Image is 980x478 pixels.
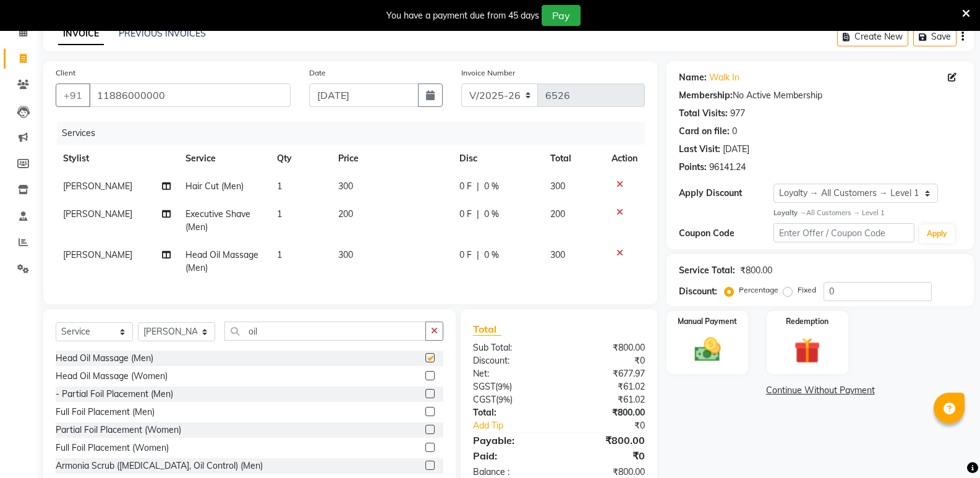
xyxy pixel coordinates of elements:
th: Price [331,145,452,173]
label: Client [56,67,75,79]
button: Pay [542,5,581,26]
a: INVOICE [58,23,104,45]
input: Search or Scan [224,322,426,341]
div: Services [57,122,654,145]
span: 1 [277,208,282,220]
div: ₹0 [575,419,654,432]
th: Qty [270,145,331,173]
div: ( ) [464,380,559,393]
div: Membership: [679,89,733,102]
div: Total: [464,406,559,419]
div: ₹61.02 [559,393,654,406]
span: Head Oil Massage (Men) [185,249,258,273]
th: Stylist [56,145,178,173]
span: [PERSON_NAME] [63,208,132,220]
strong: Loyalty → [773,208,806,217]
span: CGST [473,394,496,405]
span: 1 [277,181,282,192]
span: 200 [338,208,353,220]
span: 300 [550,249,565,260]
div: Head Oil Massage (Men) [56,352,153,365]
div: 96141.24 [709,161,746,174]
div: ₹677.97 [559,367,654,380]
span: 0 % [484,249,499,262]
span: 0 % [484,180,499,193]
span: | [477,180,479,193]
div: ₹800.00 [559,341,654,354]
div: Full Foil Placement (Men) [56,406,155,419]
div: Partial Foil Placement (Women) [56,424,181,437]
div: Last Visit: [679,143,720,156]
span: 0 F [459,249,472,262]
label: Redemption [786,316,829,327]
div: ₹0 [559,354,654,367]
label: Date [309,67,326,79]
div: ₹800.00 [559,433,654,448]
span: 300 [550,181,565,192]
div: ₹61.02 [559,380,654,393]
span: [PERSON_NAME] [63,249,132,260]
span: | [477,249,479,262]
th: Total [543,145,604,173]
div: [DATE] [723,143,749,156]
img: _cash.svg [686,335,729,365]
span: 0 F [459,208,472,221]
div: ₹800.00 [740,264,772,277]
div: Sub Total: [464,341,559,354]
button: Apply [919,224,955,243]
span: 1 [277,249,282,260]
div: Net: [464,367,559,380]
div: ₹800.00 [559,406,654,419]
div: Payable: [464,433,559,448]
th: Disc [452,145,543,173]
label: Percentage [739,284,778,296]
th: Service [178,145,270,173]
a: Add Tip [464,419,575,432]
div: Name: [679,71,707,84]
div: All Customers → Level 1 [773,208,961,218]
div: Discount: [679,285,717,298]
span: 9% [498,395,510,404]
div: Apply Discount [679,187,773,200]
label: Invoice Number [461,67,515,79]
a: PREVIOUS INVOICES [119,28,206,39]
span: | [477,208,479,221]
span: SGST [473,381,495,392]
div: Paid: [464,448,559,463]
div: 977 [730,107,745,120]
button: +91 [56,83,90,107]
span: 9% [498,382,509,391]
div: Armonia Scrub ([MEDICAL_DATA], Oil Control) (Men) [56,459,263,472]
div: Discount: [464,354,559,367]
div: You have a payment due from 45 days [386,9,539,22]
div: Head Oil Massage (Women) [56,370,168,383]
div: - Partial Foil Placement (Men) [56,388,173,401]
button: Save [913,27,957,46]
div: Full Foil Placement (Women) [56,442,169,455]
span: 300 [338,249,353,260]
div: ₹0 [559,448,654,463]
span: 200 [550,208,565,220]
div: Service Total: [679,264,735,277]
th: Action [604,145,645,173]
img: _gift.svg [786,335,829,367]
span: 0 % [484,208,499,221]
span: Total [473,323,501,336]
label: Fixed [798,284,816,296]
div: Total Visits: [679,107,728,120]
div: Points: [679,161,707,174]
div: No Active Membership [679,89,961,102]
div: Card on file: [679,125,730,138]
div: ( ) [464,393,559,406]
input: Enter Offer / Coupon Code [773,223,914,242]
span: 0 F [459,180,472,193]
a: Walk In [709,71,739,84]
div: Coupon Code [679,227,773,240]
input: Search by Name/Mobile/Email/Code [89,83,291,107]
span: Executive Shave (Men) [185,208,250,233]
button: Create New [837,27,908,46]
span: 300 [338,181,353,192]
div: 0 [732,125,737,138]
a: Continue Without Payment [669,384,971,397]
span: Hair Cut (Men) [185,181,244,192]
